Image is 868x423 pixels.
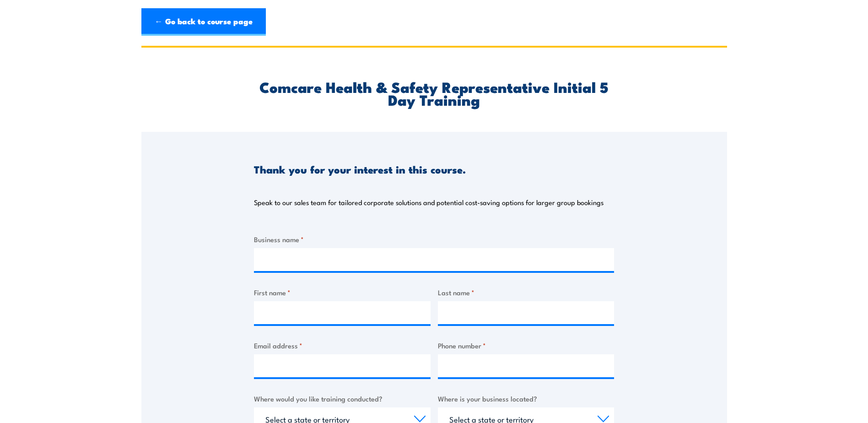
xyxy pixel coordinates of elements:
h3: Thank you for your interest in this course. [254,164,466,174]
label: Phone number [438,340,615,351]
label: Business name [254,234,614,244]
label: Last name [438,287,615,298]
p: Speak to our sales team for tailored corporate solutions and potential cost-saving options for la... [254,198,604,207]
a: ← Go back to course page [141,8,266,36]
h2: Comcare Health & Safety Representative Initial 5 Day Training [254,80,614,106]
label: Email address [254,340,431,351]
label: First name [254,287,431,298]
label: Where would you like training conducted? [254,393,431,404]
label: Where is your business located? [438,393,615,404]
